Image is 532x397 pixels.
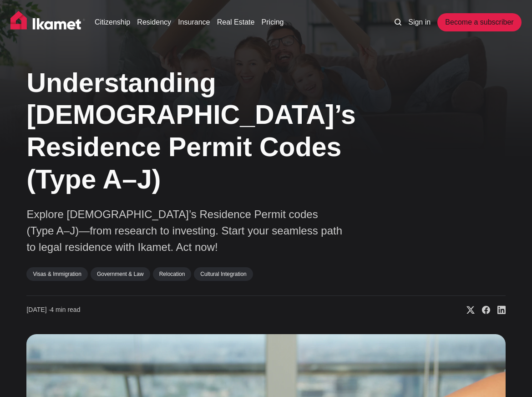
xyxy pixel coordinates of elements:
a: Become a subscriber [437,13,521,31]
time: 4 min read [26,305,80,315]
a: Government & Law [91,267,150,281]
p: Explore [DEMOGRAPHIC_DATA]’s Residence Permit codes (Type A–J)—from research to investing. Start ... [26,206,345,255]
a: Residency [137,17,171,28]
span: [DATE] ∙ [26,306,50,313]
a: Share on Facebook [475,305,490,315]
a: Cultural Integration [194,267,253,281]
a: Share on Linkedin [490,305,506,315]
a: Share on X [459,305,475,315]
a: Pricing [262,17,284,28]
a: Insurance [178,17,210,28]
a: Visas & Immigration [26,267,87,281]
a: Relocation [153,267,192,281]
h1: Understanding [DEMOGRAPHIC_DATA]’s Residence Permit Codes (Type A–J) [26,67,390,196]
a: Citizenship [95,17,130,28]
a: Real Estate [217,17,255,28]
a: Sign in [408,17,431,28]
img: Ikamet home [10,11,85,34]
